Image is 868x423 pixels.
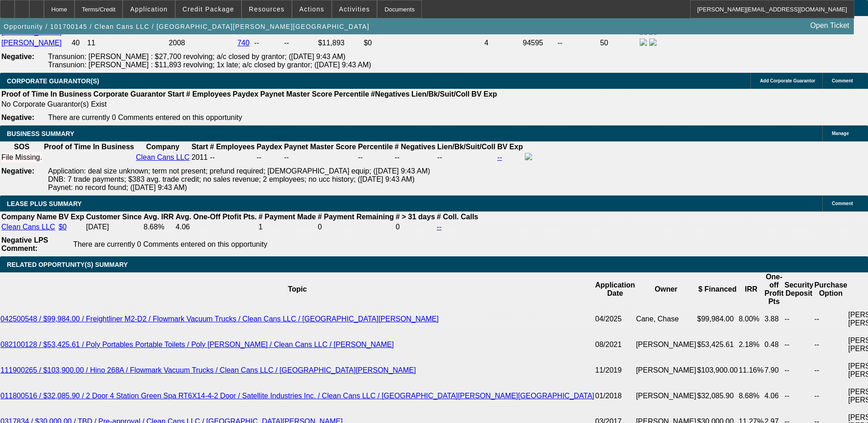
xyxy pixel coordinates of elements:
[4,23,369,30] span: Opportunity / 101700145 / Clean Cans LLC / [GEOGRAPHIC_DATA][PERSON_NAME][GEOGRAPHIC_DATA]
[784,358,814,383] td: --
[299,5,324,13] span: Actions
[123,0,174,18] button: Application
[48,184,187,191] span: Paynet: no record found; ([DATE] 9:43 AM)
[395,143,436,151] b: # Negatives
[738,383,764,409] td: 8.68%
[257,143,282,151] b: Paydex
[258,222,316,232] td: 1
[256,152,283,163] td: --
[832,78,853,83] span: Comment
[210,153,215,161] span: --
[284,153,356,162] div: --
[497,153,502,161] a: --
[595,358,636,383] td: 11/2019
[814,332,848,358] td: --
[497,143,523,151] b: BV Exp
[764,383,784,409] td: 4.06
[764,358,784,383] td: 7.90
[784,332,814,358] td: --
[7,261,128,268] span: RELATED OPPORTUNITY(S) SUMMARY
[395,153,436,162] div: --
[738,306,764,332] td: 8.00%
[43,142,135,152] th: Proof of Time In Business
[292,0,331,18] button: Actions
[175,222,257,232] td: 4.06
[48,175,415,183] span: DNB: 7 trade payments; $383 avg. trade credit; no sales revenue; 2 employees; no ucc history; ([D...
[696,332,738,358] td: $53,425.61
[48,167,430,175] span: Application: deal size unknown; term not present; prefund required; [DEMOGRAPHIC_DATA] equip; ([D...
[7,200,82,207] span: LEASE PLUS SUMMARY
[696,383,738,409] td: $32,085.90
[411,90,469,98] b: Lien/Bk/Suit/Coll
[0,366,416,374] a: 111900265 / $103,900.00 / Hino 268A / Flowmark Vacuum Trucks / Clean Cans LLC / [GEOGRAPHIC_DATA]...
[595,272,636,306] th: Application Date
[136,153,189,161] a: Clean Cans LLC
[334,90,369,98] b: Percentile
[484,38,521,48] td: 4
[73,240,267,248] span: There are currently 0 Comments entered on this opportunity
[233,90,259,98] b: Paydex
[48,61,371,69] span: Transunion: [PERSON_NAME] : $11,893 revolving; 1x late; a/c closed by grantor; ([DATE] 9:43 AM)
[437,152,496,163] td: --
[0,341,394,348] a: 082100128 / $53,425.61 / Poly Portables Portable Toilets / Poly [PERSON_NAME] / Clean Cans LLC / ...
[595,306,636,332] td: 04/2025
[317,222,394,232] td: 0
[595,383,636,409] td: 01/2018
[557,38,599,48] td: --
[696,306,738,332] td: $99,984.00
[176,213,257,221] b: Avg. One-Off Ptofit Pts.
[191,143,208,151] b: Start
[59,223,67,231] a: $0
[784,383,814,409] td: --
[318,38,362,48] td: $11,893
[237,39,250,47] a: 740
[1,223,55,231] a: Clean Cans LLC
[764,272,784,306] th: One-off Profit Pts
[640,38,647,46] img: facebook-icon.png
[259,213,316,221] b: # Payment Made
[784,306,814,332] td: --
[7,130,74,137] span: BUSINESS SUMMARY
[649,38,657,46] img: linkedin-icon.png
[1,142,43,152] th: SOS
[396,213,435,221] b: # > 31 days
[71,38,86,48] td: 40
[595,332,636,358] td: 08/2021
[1,236,48,252] b: Negative LPS Comment:
[696,272,738,306] th: $ Financed
[0,315,439,323] a: 042500548 / $99,984.00 / Freightliner M2-D2 / Flowmark Vacuum Trucks / Clean Cans LLC / [GEOGRAPH...
[1,213,57,221] b: Company Name
[169,39,185,47] span: 2008
[371,90,410,98] b: #Negatives
[1,153,42,162] div: File Missing.
[167,90,184,98] b: Start
[738,332,764,358] td: 2.18%
[437,223,442,231] a: --
[86,213,142,221] b: Customer Since
[146,143,179,151] b: Company
[696,358,738,383] td: $103,900.00
[358,143,393,151] b: Percentile
[395,222,436,232] td: 0
[242,0,291,18] button: Resources
[176,0,241,18] button: Credit Package
[832,201,853,206] span: Comment
[363,38,483,48] td: $0
[86,222,142,232] td: [DATE]
[183,5,234,13] span: Credit Package
[636,272,697,306] th: Owner
[332,0,377,18] button: Activities
[143,222,174,232] td: 8.68%
[471,90,497,98] b: BV Exp
[599,38,638,48] td: 50
[186,90,231,98] b: # Employees
[738,358,764,383] td: 11.16%
[260,90,332,98] b: Paynet Master Score
[0,392,594,400] a: 011800516 / $32,085.90 / 2 Door 4 Station Green Spa RT6X14-4-2 Door / Satellite Industries Inc. /...
[814,306,848,332] td: --
[523,38,556,48] td: 94595
[636,306,697,332] td: Cane, Chase
[1,53,34,60] b: Negative:
[48,53,345,60] span: Transunion: [PERSON_NAME] : $27,700 revolving; a/c closed by grantor; ([DATE] 9:43 AM)
[636,383,697,409] td: [PERSON_NAME]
